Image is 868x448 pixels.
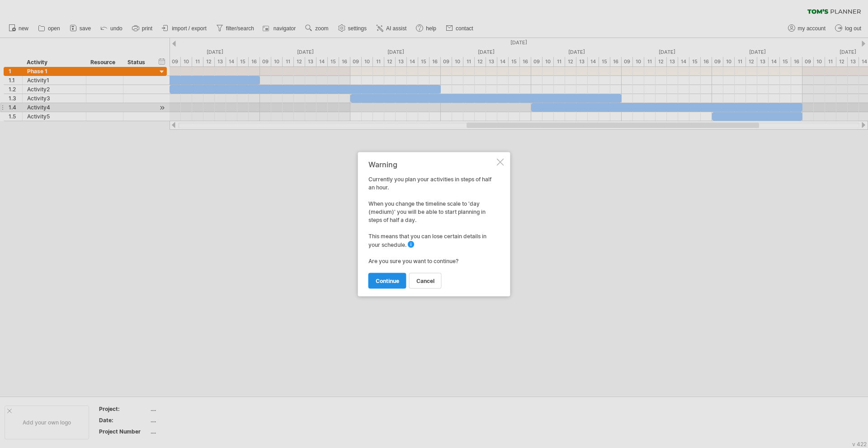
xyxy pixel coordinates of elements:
span: cancel [416,277,434,284]
div: Currently you plan your activities in steps of half an hour. When you change the timeline scale t... [368,160,495,288]
span: continue [376,277,399,284]
a: cancel [409,273,442,288]
div: Warning [368,160,495,168]
a: continue [368,273,406,288]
